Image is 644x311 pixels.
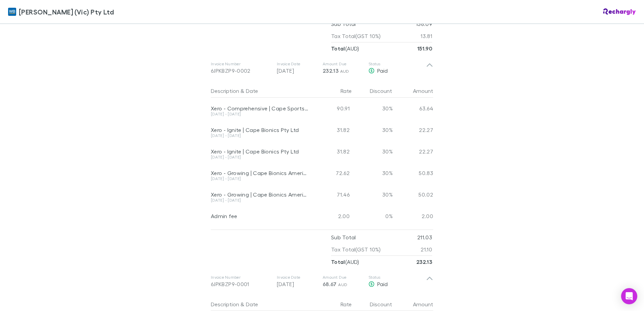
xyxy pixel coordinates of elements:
div: [DATE] - [DATE] [211,198,309,202]
div: Xero - Ignite | Cape Bionics Pty Ltd [211,127,309,133]
p: Tax Total (GST 10%) [331,243,381,255]
div: 30% [352,184,393,205]
div: Xero - Growing | Cape Bionics America Inc [211,191,309,198]
button: Date [246,298,258,311]
p: [DATE] [277,280,317,288]
p: 21.10 [421,243,432,255]
div: 6JPKBZP9-0002 [211,67,271,75]
div: 2.00 [312,205,352,227]
p: 211.03 [417,231,432,243]
div: Invoice Number6JPKBZP9-0002Invoice Date[DATE]Amount Due232.13 AUDStatusPaid [205,55,439,81]
div: 31.82 [312,141,352,162]
div: & [211,298,309,311]
div: 50.02 [393,184,433,205]
p: ( AUD ) [331,256,359,268]
div: 63.64 [393,98,433,119]
p: 13.81 [421,30,432,42]
span: 232.13 [323,67,339,74]
div: 30% [352,141,393,162]
p: Sub Total [331,231,356,243]
span: 68.67 [323,281,337,287]
div: 0% [352,205,393,227]
button: Date [246,84,258,98]
button: Description [211,84,239,98]
strong: Total [331,45,345,52]
div: 30% [352,98,393,119]
p: Invoice Number [211,275,271,280]
span: Paid [377,281,388,287]
p: Status [368,275,426,280]
p: Amount Due [323,275,363,280]
span: AUD [340,69,349,74]
p: Invoice Number [211,61,271,67]
div: Invoice Number6JPKBZP9-0001Invoice Date[DATE]Amount Due68.67 AUDStatusPaid [205,268,439,295]
button: Description [211,298,239,311]
div: 2.00 [393,205,433,227]
div: Xero - Comprehensive | Cape Sports Australia Pty Ltd [211,105,309,112]
div: 31.82 [312,119,352,141]
div: 30% [352,162,393,184]
strong: Total [331,258,345,265]
img: Rechargly Logo [603,8,636,15]
div: Open Intercom Messenger [621,288,637,304]
p: Invoice Date [277,61,317,67]
div: Admin fee [211,213,309,219]
div: 50.83 [393,162,433,184]
div: [DATE] - [DATE] [211,155,309,159]
p: ( AUD ) [331,42,359,55]
div: 30% [352,119,393,141]
p: Amount Due [323,61,363,67]
div: [DATE] - [DATE] [211,112,309,116]
span: [PERSON_NAME] (Vic) Pty Ltd [19,7,114,17]
div: 22.27 [393,141,433,162]
p: Status [368,61,426,67]
strong: 232.13 [416,258,432,265]
p: [DATE] [277,67,317,75]
p: Sub Total [331,18,356,30]
p: Invoice Date [277,275,317,280]
div: & [211,84,309,98]
div: [DATE] - [DATE] [211,177,309,181]
div: 22.27 [393,119,433,141]
div: 90.91 [312,98,352,119]
p: Tax Total (GST 10%) [331,30,381,42]
div: 71.46 [312,184,352,205]
p: 138.09 [416,18,432,30]
strong: 151.90 [417,45,432,52]
img: William Buck (Vic) Pty Ltd's Logo [8,8,16,16]
div: 72.62 [312,162,352,184]
span: AUD [338,282,347,287]
div: Xero - Ignite | Cape Bionics Pty Ltd [211,148,309,155]
div: [DATE] - [DATE] [211,134,309,138]
div: 6JPKBZP9-0001 [211,280,271,288]
span: Paid [377,67,388,74]
div: Xero - Growing | Cape Bionics America Inc [211,170,309,176]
